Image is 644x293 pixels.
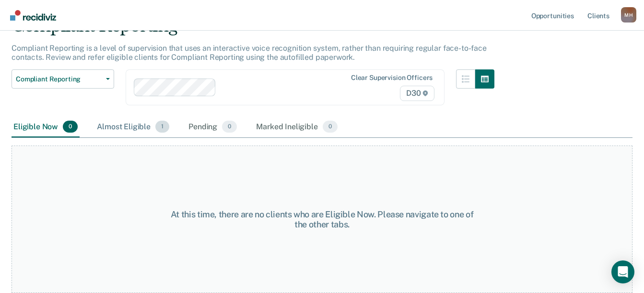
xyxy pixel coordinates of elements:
span: 0 [63,121,78,133]
div: At this time, there are no clients who are Eligible Now. Please navigate to one of the other tabs. [167,209,477,230]
div: M H [621,7,636,23]
img: Recidiviz [10,10,56,21]
span: 0 [323,121,338,133]
span: Compliant Reporting [16,75,102,83]
span: D30 [400,86,434,101]
div: Pending0 [187,117,239,138]
div: Eligible Now0 [12,117,80,138]
p: Compliant Reporting is a level of supervision that uses an interactive voice recognition system, ... [12,44,487,62]
button: Compliant Reporting [12,69,114,89]
div: Clear supervision officers [351,74,433,82]
span: 1 [155,121,169,133]
div: Marked Ineligible0 [254,117,340,138]
button: Profile dropdown button [621,7,636,23]
span: 0 [222,121,237,133]
div: Almost Eligible1 [95,117,171,138]
div: Open Intercom Messenger [611,260,634,283]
